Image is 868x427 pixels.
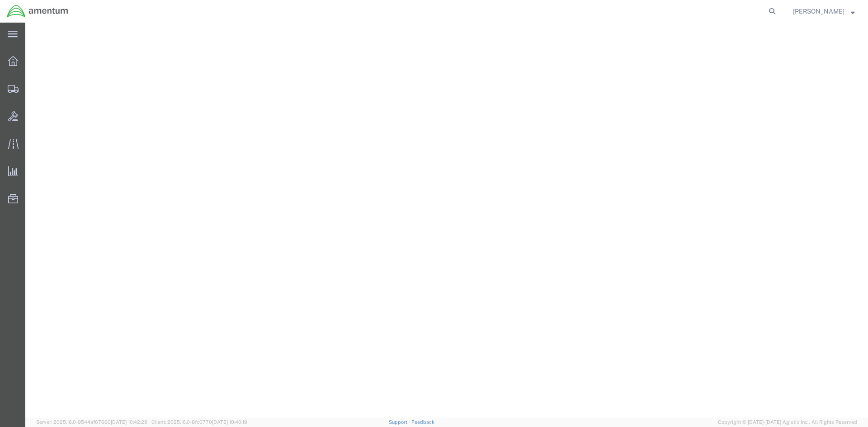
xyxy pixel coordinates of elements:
iframe: FS Legacy Container [25,23,868,418]
a: Support [389,419,411,425]
span: [DATE] 10:42:29 [111,419,147,425]
span: Client: 2025.16.0-8fc0770 [151,419,247,425]
img: logo [6,5,69,18]
a: Feedback [411,419,434,425]
span: [DATE] 10:40:19 [212,419,247,425]
span: Jessica White [793,6,844,16]
span: Copyright © [DATE]-[DATE] Agistix Inc., All Rights Reserved [718,418,857,426]
span: Server: 2025.16.0-9544af67660 [36,419,147,425]
button: [PERSON_NAME] [793,6,855,17]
